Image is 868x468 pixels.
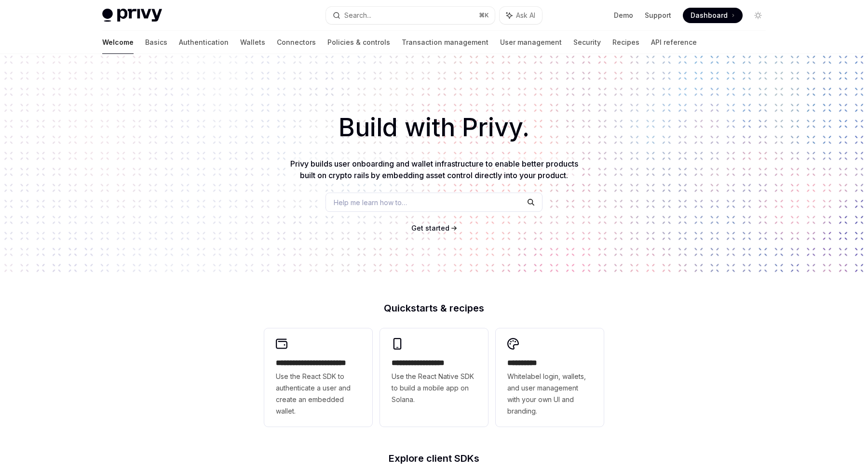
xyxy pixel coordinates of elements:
button: Search...⌘K [326,7,495,24]
a: **** **** **** ***Use the React Native SDK to build a mobile app on Solana. [380,328,488,427]
a: Get started [411,223,449,233]
a: Connectors [277,31,316,54]
h2: Explore client SDKs [264,454,604,463]
a: Support [645,11,671,20]
span: Get started [411,224,449,232]
span: Use the React SDK to authenticate a user and create an embedded wallet. [276,371,361,417]
a: Wallets [240,31,265,54]
a: User management [500,31,562,54]
a: API reference [651,31,697,54]
button: Ask AI [500,7,542,24]
span: Dashboard [691,11,728,20]
span: Whitelabel login, wallets, and user management with your own UI and branding. [507,371,592,417]
div: Search... [344,10,371,21]
a: Demo [614,11,633,20]
h1: Build with Privy. [15,109,853,146]
a: Dashboard [683,8,743,23]
a: Basics [145,31,167,54]
span: ⌘ K [479,12,489,19]
a: Authentication [179,31,229,54]
a: **** *****Whitelabel login, wallets, and user management with your own UI and branding. [496,328,604,427]
a: Policies & controls [327,31,390,54]
a: Transaction management [402,31,488,54]
button: Toggle dark mode [750,8,766,23]
span: Privy builds user onboarding and wallet infrastructure to enable better products built on crypto ... [290,159,578,180]
img: light logo [102,9,162,22]
span: Help me learn how to… [334,197,407,208]
a: Security [573,31,601,54]
span: Ask AI [516,11,535,20]
a: Recipes [612,31,639,54]
h2: Quickstarts & recipes [264,303,604,313]
span: Use the React Native SDK to build a mobile app on Solana. [392,371,476,405]
a: Welcome [102,31,134,54]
